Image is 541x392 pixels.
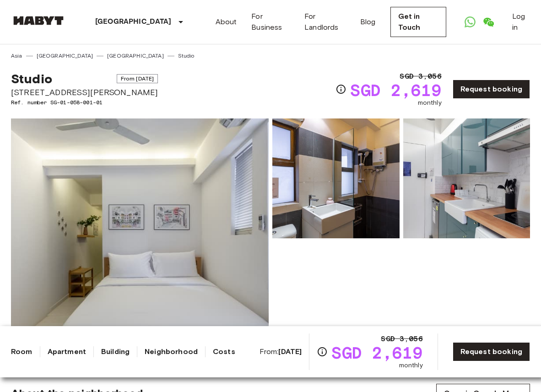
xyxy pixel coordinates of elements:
a: Apartment [48,346,86,357]
a: Asia [11,52,22,60]
a: [GEOGRAPHIC_DATA] [107,52,164,60]
span: SGD 3,056 [400,71,441,82]
a: Blog [360,16,376,27]
a: [GEOGRAPHIC_DATA] [37,52,93,60]
a: Building [101,346,130,357]
span: SGD 2,619 [350,82,441,98]
a: Open WhatsApp [461,13,479,31]
p: [GEOGRAPHIC_DATA] [95,16,172,27]
svg: Check cost overview for full price breakdown. Please note that discounts apply to new joiners onl... [317,346,328,357]
a: Open WeChat [479,13,498,31]
span: SGD 3,056 [381,333,422,344]
img: Picture of unit SG-01-058-001-01 [403,118,530,238]
a: About [216,16,237,27]
b: [DATE] [278,347,302,356]
a: Costs [213,346,235,357]
a: Request booking [453,342,530,361]
a: For Business [251,11,290,33]
span: From: [260,347,302,357]
span: Studio [11,71,52,86]
img: Picture of unit SG-01-058-001-01 [272,118,400,238]
a: Room [11,346,32,357]
span: [STREET_ADDRESS][PERSON_NAME] [11,86,158,98]
span: Ref. number SG-01-058-001-01 [11,98,158,107]
svg: Check cost overview for full price breakdown. Please note that discounts apply to new joiners onl... [335,84,346,95]
a: Studio [178,52,195,60]
span: SGD 2,619 [331,344,422,361]
span: monthly [418,98,442,107]
a: Get in Touch [390,7,446,37]
img: Habyt [11,16,66,25]
a: Neighborhood [145,346,198,357]
a: For Landlords [304,11,346,33]
span: monthly [399,361,423,370]
a: Request booking [453,80,530,99]
img: Marketing picture of unit SG-01-058-001-01 [11,118,269,362]
a: Log in [512,11,530,33]
span: From [DATE] [117,74,158,83]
